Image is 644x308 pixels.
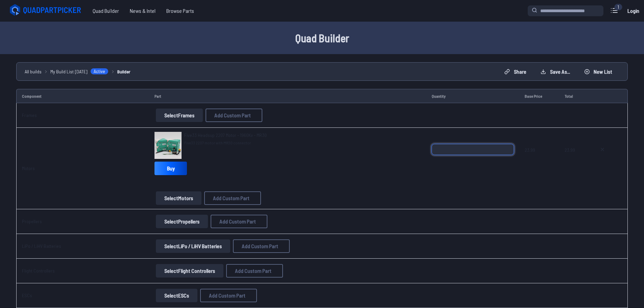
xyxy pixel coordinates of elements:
button: SelectFrames [156,109,203,122]
a: SelectFlight Controllers [154,264,225,278]
td: Component [16,89,149,103]
a: Browse Parts [161,4,199,18]
button: Add Custom Part [206,109,262,122]
a: Five33 Headsup 2207 Motor - 1960Kv - MR30 [184,132,267,139]
div: 1 [614,4,622,10]
td: Base Price [519,89,559,103]
a: SelectMotors [154,191,203,205]
button: SelectPropellers [156,215,208,228]
button: SelectFlight Controllers [156,264,223,278]
span: 23.99 [525,144,553,176]
button: Add Custom Part [204,191,261,205]
button: Add Custom Part [233,239,290,253]
a: LiPo / LiHV Batteries [22,243,61,249]
a: SelectESCs [154,289,199,302]
button: Add Custom Part [226,264,283,278]
td: Part [149,89,426,103]
a: SelectFrames [154,109,204,122]
span: Add Custom Part [214,113,251,118]
button: Share [499,66,532,77]
button: New List [578,66,618,77]
td: Total [559,89,589,103]
a: My Build List [DATE]Active [50,68,109,75]
span: Add Custom Part [235,268,271,274]
a: Builder [117,68,130,75]
a: SelectPropellers [154,215,209,228]
a: Frames [22,112,37,118]
h1: Quad Builder [106,30,539,46]
span: Active [90,68,109,75]
a: ESCs [22,292,32,298]
button: Save as... [535,66,576,77]
a: All builds [25,68,42,75]
button: SelectMotors [156,191,201,205]
button: SelectLiPo / LiHV Batteries [156,239,230,253]
button: SelectESCs [156,289,197,302]
span: Add Custom Part [242,243,278,249]
a: Buy [154,162,187,175]
span: 23.99 [565,144,583,176]
a: Propellers [22,218,42,224]
a: Flight Controllers [22,268,55,274]
button: Add Custom Part [211,215,267,228]
span: Add Custom Part [209,293,245,298]
a: Login [625,4,641,18]
span: Five33 Headsup 2207 Motor - 1960Kv - MR30 [184,132,267,138]
span: My Build List [DATE] [50,68,88,75]
span: Add Custom Part [213,195,249,201]
span: Add Custom Part [219,219,256,224]
img: image [154,132,182,159]
a: Motors [22,165,35,171]
td: Quantity [426,89,520,103]
a: SelectLiPo / LiHV Batteries [154,239,232,253]
a: News & Intel [124,4,161,18]
button: Add Custom Part [200,289,257,302]
a: Quad Builder [87,4,124,18]
span: Five33 2207 motor with MR30 connector [184,140,267,145]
